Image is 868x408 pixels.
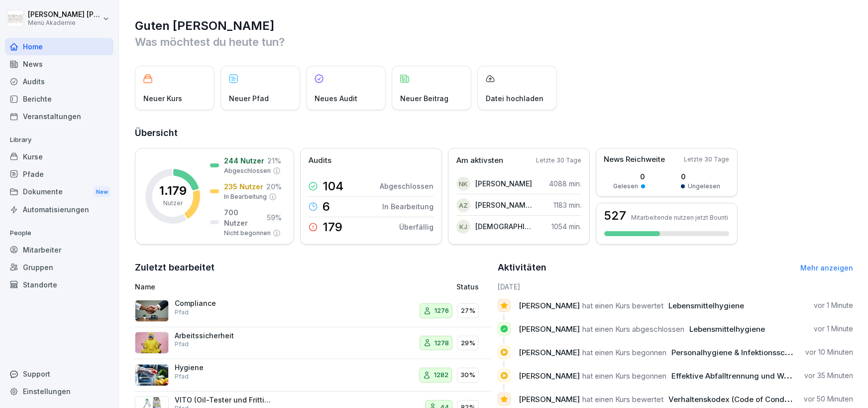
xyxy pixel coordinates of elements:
[668,301,744,310] span: Lebensmittelhygiene
[5,225,113,241] p: People
[671,348,800,357] span: Personalhygiene & Infektionsschutz
[5,148,113,165] a: Kurse
[549,178,581,189] p: 4088 min.
[5,90,113,108] a: Berichte
[309,155,331,166] p: Audits
[5,183,113,201] a: DokumenteNew
[323,180,343,192] p: 104
[135,359,491,392] a: HygienePfad128230%
[5,259,113,276] a: Gruppen
[805,347,853,357] p: vor 10 Minuten
[475,200,533,210] p: [PERSON_NAME] Zsarta
[266,181,282,192] p: 20 %
[519,324,580,334] span: [PERSON_NAME]
[135,295,491,327] a: CompliancePfad127627%
[5,241,113,259] a: Mitarbeiter
[582,395,663,404] span: hat einen Kurs bewertet
[456,281,479,292] p: Status
[135,126,853,140] h2: Übersicht
[5,108,113,125] a: Veranstaltungen
[224,229,271,238] p: Nicht begonnen
[175,396,274,405] p: VITO (Oil-Tester und Frittieröl-Filter)
[553,200,581,210] p: 1183 min.
[382,201,434,212] p: In Bearbeitung
[461,338,475,348] p: 29%
[668,395,842,404] span: Verhaltenskodex (Code of Conduct) Menü 2000
[486,93,543,104] p: Datei hochladen
[613,171,645,182] p: 0
[434,338,449,348] p: 1278
[5,38,113,55] a: Home
[135,300,169,322] img: f7m8v62ee7n5nq2sscivbeev.png
[5,383,113,400] a: Einstellungen
[461,306,475,316] p: 27%
[688,182,720,191] p: Ungelesen
[175,299,274,308] p: Compliance
[224,207,264,228] p: 700 Nutzer
[551,221,581,232] p: 1054 min.
[5,183,113,201] div: Dokumente
[5,73,113,90] a: Audits
[684,155,729,164] p: Letzte 30 Tage
[163,199,183,208] p: Nutzer
[814,324,853,334] p: vor 1 Minute
[475,221,533,232] p: [DEMOGRAPHIC_DATA][PERSON_NAME]
[5,165,113,183] div: Pfade
[400,93,448,104] p: Neuer Beitrag
[159,185,187,197] p: 1.179
[631,214,728,221] p: Mitarbeitende nutzen jetzt Bounti
[399,222,434,232] p: Überfällig
[519,348,580,357] span: [PERSON_NAME]
[5,55,113,73] a: News
[175,340,189,349] p: Pfad
[135,18,853,34] h1: Guten [PERSON_NAME]
[135,281,356,292] p: Name
[456,198,470,212] div: AZ
[267,212,282,223] p: 59 %
[434,306,449,316] p: 1276
[224,155,264,166] p: 244 Nutzer
[519,395,580,404] span: [PERSON_NAME]
[604,154,665,165] p: News Reichweite
[5,365,113,383] div: Support
[456,155,503,166] p: Am aktivsten
[498,281,854,292] h6: [DATE]
[519,371,580,381] span: [PERSON_NAME]
[135,364,169,386] img: l7j8ma1q6cu44qkpc9tlpgs1.png
[5,132,113,148] p: Library
[613,182,638,191] p: Gelesen
[804,394,853,404] p: vor 50 Minuten
[814,300,853,310] p: vor 1 Minute
[475,178,532,189] p: [PERSON_NAME]
[323,201,330,213] p: 6
[681,171,720,182] p: 0
[175,308,189,317] p: Pfad
[224,166,271,175] p: Abgeschlossen
[582,348,666,357] span: hat einen Kurs begonnen
[224,181,263,192] p: 235 Nutzer
[224,192,267,201] p: In Bearbeitung
[175,372,189,381] p: Pfad
[5,276,113,293] a: Standorte
[28,19,101,26] p: Menü Akademie
[229,93,269,104] p: Neuer Pfad
[804,371,853,381] p: vor 35 Minuten
[94,186,110,198] div: New
[267,155,281,166] p: 21 %
[582,301,663,310] span: hat einen Kurs bewertet
[519,301,580,310] span: [PERSON_NAME]
[456,220,470,234] div: KJ
[5,201,113,218] a: Automatisierungen
[135,261,491,274] h2: Zuletzt bearbeitet
[135,332,169,354] img: q4sqv7mlyvifhw23vdoza0ik.png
